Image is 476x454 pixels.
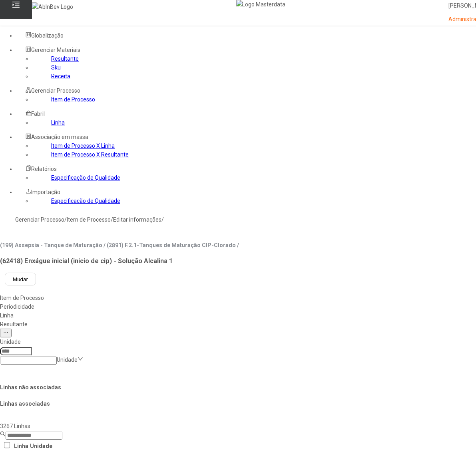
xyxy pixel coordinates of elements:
a: Especificação de Qualidade [51,174,120,181]
span: Mudar [13,276,28,282]
span: Gerenciar Materiais [31,47,80,53]
a: Linha [51,119,65,126]
a: Sku [51,64,61,71]
img: AbInBev Logo [32,2,73,11]
a: Resultante [51,56,79,62]
a: Editar informações [113,216,161,223]
a: Especificação de Qualidade [51,198,120,204]
th: Linha [14,440,29,451]
span: Fabril [31,111,45,117]
a: Item de Processo X Resultante [51,151,129,158]
span: Importação [31,189,60,195]
nz-breadcrumb-separator: / [111,216,113,223]
a: Receita [51,73,70,79]
a: Gerenciar Processo [15,216,64,223]
span: Associação em massa [31,134,88,140]
span: Globalização [31,32,64,39]
button: Mudar [5,273,36,285]
nz-breadcrumb-separator: / [64,216,67,223]
span: Relatórios [31,166,57,172]
a: Item de Processo [51,96,95,103]
a: Item de Processo [67,216,111,223]
span: Gerenciar Processo [31,87,80,94]
nz-select-placeholder: Unidade [57,357,78,363]
nz-breadcrumb-separator: / [161,216,164,223]
a: Item de Processo X Linha [51,143,115,149]
th: Unidade [30,440,53,451]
